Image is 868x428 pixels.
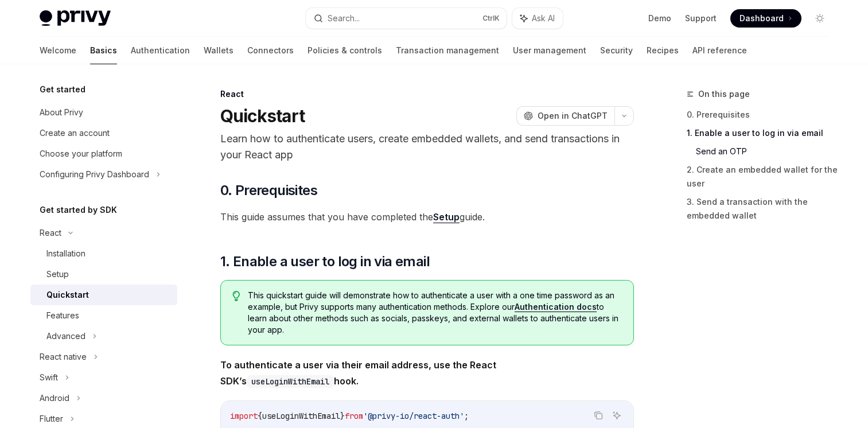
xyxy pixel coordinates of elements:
a: Policies & controls [308,37,382,64]
span: This guide assumes that you have completed the guide. [220,209,634,225]
span: On this page [698,87,750,101]
a: Create an account [30,123,177,143]
div: Setup [46,267,69,281]
span: 1. Enable a user to log in via email [220,252,430,271]
button: Ask AI [512,8,563,29]
a: Recipes [647,37,679,64]
a: Send an OTP [696,142,838,161]
a: Demo [648,13,671,24]
span: import [230,411,258,421]
a: API reference [692,37,747,64]
div: React native [40,350,87,364]
a: Support [685,13,717,24]
a: Quickstart [30,285,177,305]
div: Search... [328,11,360,25]
div: About Privy [40,106,83,119]
span: '@privy-io/react-auth' [363,411,464,421]
img: light logo [40,10,111,26]
a: Choose your platform [30,143,177,164]
a: User management [513,37,586,64]
strong: To authenticate a user via their email address, use the React SDK’s hook. [220,359,496,387]
div: Android [40,391,69,405]
div: Installation [46,247,85,260]
a: Security [600,37,633,64]
span: { [258,411,262,421]
a: About Privy [30,102,177,123]
span: ; [464,411,469,421]
a: 3. Send a transaction with the embedded wallet [687,193,838,225]
div: React [220,88,634,100]
a: 2. Create an embedded wallet for the user [687,161,838,193]
h5: Get started by SDK [40,203,117,217]
span: Dashboard [739,13,784,24]
a: Installation [30,243,177,264]
div: React [40,226,61,240]
h5: Get started [40,83,85,96]
button: Open in ChatGPT [516,106,614,126]
button: Search...CtrlK [306,8,507,29]
svg: Tip [232,291,240,301]
code: useLoginWithEmail [247,375,334,388]
div: Create an account [40,126,110,140]
span: useLoginWithEmail [262,411,340,421]
span: Ask AI [532,13,555,24]
h1: Quickstart [220,106,305,126]
div: Choose your platform [40,147,122,161]
a: Basics [90,37,117,64]
a: 0. Prerequisites [687,106,838,124]
button: Copy the contents from the code block [591,408,606,423]
a: Setup [30,264,177,285]
div: Features [46,309,79,322]
span: } [340,411,345,421]
a: Features [30,305,177,326]
button: Ask AI [609,408,624,423]
span: Open in ChatGPT [538,110,608,122]
a: Connectors [247,37,294,64]
a: Dashboard [730,9,801,28]
div: Advanced [46,329,85,343]
span: This quickstart guide will demonstrate how to authenticate a user with a one time password as an ... [248,290,621,336]
a: Wallets [204,37,233,64]
div: Quickstart [46,288,89,302]
div: Flutter [40,412,63,426]
button: Toggle dark mode [811,9,829,28]
a: Welcome [40,37,76,64]
span: Ctrl K [482,14,500,23]
span: 0. Prerequisites [220,181,317,200]
p: Learn how to authenticate users, create embedded wallets, and send transactions in your React app [220,131,634,163]
a: Transaction management [396,37,499,64]
a: Setup [433,211,460,223]
a: Authentication docs [515,302,597,312]
div: Configuring Privy Dashboard [40,168,149,181]
span: from [345,411,363,421]
div: Swift [40,371,58,384]
a: 1. Enable a user to log in via email [687,124,838,142]
a: Authentication [131,37,190,64]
